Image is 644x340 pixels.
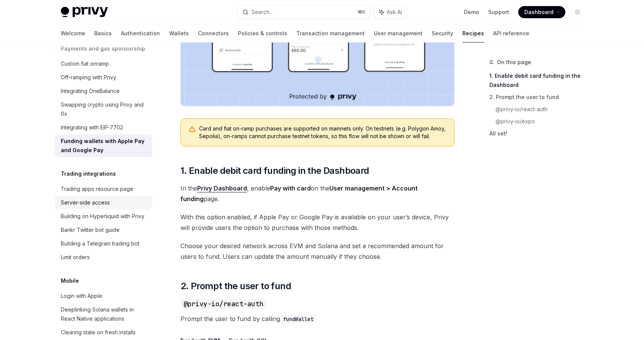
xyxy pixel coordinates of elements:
a: 1. Enable debit card funding in the Dashboard [489,70,590,91]
a: Bankr Twitter bot guide [55,223,152,237]
a: Clearing state on fresh installs [55,326,152,339]
a: All set! [489,127,590,140]
div: Bankr Twitter bot guide [61,225,120,235]
a: Funding wallets with Apple Pay and Google Pay [55,134,152,157]
div: Swapping crypto using Privy and 0x [61,100,147,118]
div: Integrating with EIP-7702 [61,123,123,132]
a: Basics [94,24,112,42]
a: Welcome [61,24,85,42]
code: @privy-io/react-auth [180,299,266,309]
div: Off-ramping with Privy [61,73,116,82]
a: Integrating with EIP-7702 [55,121,152,134]
span: Choose your desired network across EVM and Solana and set a recommended amount for users to fund.... [180,241,454,262]
span: Dashboard [524,8,554,16]
div: Clearing state on fresh installs [61,328,136,337]
a: Security [432,24,453,42]
a: Trading apps resource page [55,182,152,196]
h5: Mobile [61,276,79,285]
a: Recipes [462,24,484,42]
span: On this page [497,58,531,67]
span: 1. Enable debit card funding in the Dashboard [180,165,369,177]
button: Ask AI [374,5,407,19]
a: 2. Prompt the user to fund [489,91,590,103]
span: ⌘ K [358,9,366,15]
a: Connectors [198,24,229,42]
span: In the , enable on the page. [180,183,454,204]
a: @privy-io/react-auth [495,103,590,115]
a: Demo [464,8,479,16]
span: Prompt the user to fund by calling [180,313,454,324]
a: Support [488,8,509,16]
strong: Pay with card [270,184,311,192]
div: Card and fiat on-ramp purchases are supported on mainnets only. On testnets (e.g. Polygon Amoy, S... [199,125,446,140]
div: Trading apps resource page [61,184,133,194]
span: Ask AI [387,8,402,16]
a: Privy Dashboard [197,184,247,192]
div: Deeplinking Solana wallets in React Native applications [61,305,147,323]
div: Limit orders [61,253,90,262]
a: Policies & controls [238,24,287,42]
div: Funding wallets with Apple Pay and Google Pay [61,137,147,155]
a: Deeplinking Solana wallets in React Native applications [55,303,152,326]
a: Login with Apple [55,289,152,303]
div: Building on Hyperliquid with Privy [61,212,144,221]
div: Search... [252,8,273,17]
h5: Trading integrations [61,169,116,178]
a: Building a Telegram trading bot [55,237,152,250]
a: Integrating OneBalance [55,84,152,98]
span: 2. Prompt the user to fund [180,280,291,292]
div: Integrating OneBalance [61,87,120,96]
a: Limit orders [55,250,152,264]
div: Login with Apple [61,291,102,301]
svg: Warning [188,126,196,133]
img: light logo [61,7,108,17]
button: Search...⌘K [237,5,370,19]
div: Building a Telegram trading bot [61,239,139,248]
div: Server-side access [61,198,110,207]
a: Off-ramping with Privy [55,71,152,84]
a: Dashboard [518,6,565,18]
a: @privy-io/expo [495,115,590,127]
a: API reference [493,24,529,42]
a: Building on Hyperliquid with Privy [55,209,152,223]
div: Custom fiat onramp [61,59,109,68]
a: Transaction management [296,24,365,42]
span: With this option enabled, if Apple Pay or Google Pay is available on your user’s device, Privy wi... [180,212,454,233]
a: Swapping crypto using Privy and 0x [55,98,152,121]
a: Authentication [121,24,160,42]
a: Wallets [169,24,189,42]
a: Server-side access [55,196,152,209]
a: User management [374,24,422,42]
code: fundWallet [280,315,316,323]
a: Custom fiat onramp [55,57,152,71]
button: Toggle dark mode [571,6,584,18]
